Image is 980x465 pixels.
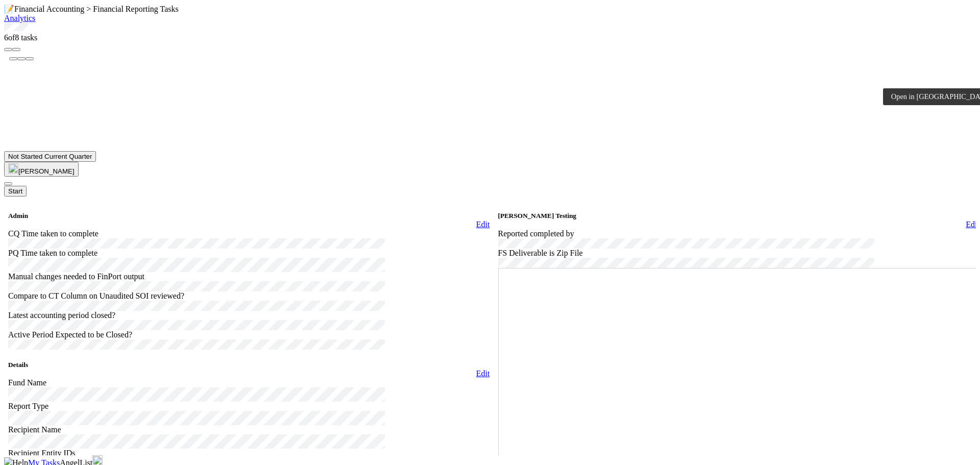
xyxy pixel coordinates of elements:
span: 6 of 8 tasks [4,33,37,42]
h5: Admin [8,212,490,220]
a: Analytics [4,14,35,22]
div: Recipient Name [8,425,490,434]
span: 📝 [4,5,14,13]
div: FS Deliverable is Zip File [498,249,980,258]
div: Manual changes needed to FinPort output [8,272,490,281]
div: Compare to CT Column on Unaudited SOI reviewed? [8,291,490,301]
div: Report Type [8,402,490,411]
button: Start [4,186,27,197]
div: CQ Time taken to complete [8,229,490,238]
a: Edit [966,220,979,229]
span: [PERSON_NAME] [18,167,75,175]
div: Latest accounting period closed? [8,311,490,320]
div: Fund Name [8,378,490,387]
img: avatar_9ff82f50-05c7-4c71-8fc6-9a2e070af8b5.png [8,163,18,174]
div: Recipient Entity IDs [8,449,490,458]
span: Financial Accounting > Financial Reporting Tasks [14,5,179,13]
button: [PERSON_NAME] [4,162,79,177]
div: Reported completed by [498,229,980,238]
h5: Details [8,361,490,369]
div: PQ Time taken to complete [8,249,490,258]
a: Edit [476,220,490,229]
a: Edit [476,369,490,378]
div: Active Period Expected to be Closed? [8,330,490,339]
h5: [PERSON_NAME] Testing [498,212,980,220]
